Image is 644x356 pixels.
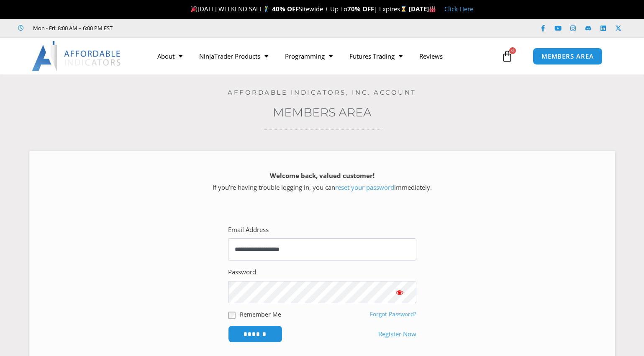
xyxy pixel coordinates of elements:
a: MEMBERS AREA [533,48,603,65]
img: ⌛ [400,6,407,12]
iframe: Customer reviews powered by Trustpilot [124,24,250,32]
a: Programming [277,46,341,66]
label: Remember Me [240,310,281,319]
span: [DATE] WEEKEND SALE Sitewide + Up To | Expires [189,5,408,13]
img: 🎉 [191,6,197,12]
a: Members Area [273,105,372,119]
a: Forgot Password? [370,310,416,318]
a: reset your password [335,183,394,191]
a: Reviews [411,46,451,66]
span: MEMBERS AREA [541,53,594,59]
label: Email Address [228,224,269,236]
strong: Welcome back, valued customer! [270,171,375,180]
a: Futures Trading [341,46,411,66]
nav: Menu [149,46,499,66]
strong: 40% OFF [272,5,299,13]
img: 🏭 [429,6,436,12]
label: Password [228,266,256,278]
button: Show password [383,281,416,303]
strong: 70% OFF [347,5,374,13]
strong: [DATE] [409,5,436,13]
a: Click Here [444,5,473,13]
a: NinjaTrader Products [191,46,277,66]
span: Mon - Fri: 8:00 AM – 6:00 PM EST [31,23,113,33]
a: Affordable Indicators, Inc. Account [228,88,416,96]
a: About [149,46,191,66]
p: If you’re having trouble logging in, you can immediately. [44,170,600,193]
img: LogoAI | Affordable Indicators – NinjaTrader [32,41,122,71]
a: 0 [489,44,526,68]
a: Register Now [378,328,416,340]
span: 0 [509,47,516,54]
img: 🏌️‍♂️ [263,6,269,12]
